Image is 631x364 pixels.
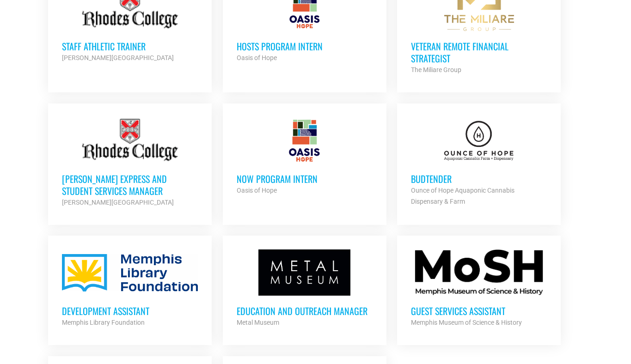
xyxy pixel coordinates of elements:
[48,236,212,342] a: Development Assistant Memphis Library Foundation
[62,319,145,326] strong: Memphis Library Foundation
[411,187,515,205] strong: Ounce of Hope Aquaponic Cannabis Dispensary & Farm
[62,305,198,317] h3: Development Assistant
[223,236,386,342] a: Education and Outreach Manager Metal Museum
[237,40,373,52] h3: HOSTS Program Intern
[237,319,279,326] strong: Metal Museum
[237,54,277,61] strong: Oasis of Hope
[62,199,174,206] strong: [PERSON_NAME][GEOGRAPHIC_DATA]
[62,54,174,61] strong: [PERSON_NAME][GEOGRAPHIC_DATA]
[411,40,547,64] h3: Veteran Remote Financial Strategist
[237,187,277,194] strong: Oasis of Hope
[397,236,561,342] a: Guest Services Assistant Memphis Museum of Science & History
[237,305,373,317] h3: Education and Outreach Manager
[411,305,547,317] h3: Guest Services Assistant
[62,40,198,52] h3: Staff Athletic Trainer
[223,103,386,210] a: NOW Program Intern Oasis of Hope
[411,66,461,73] strong: The Miliare Group
[48,103,212,222] a: [PERSON_NAME] Express and Student Services Manager [PERSON_NAME][GEOGRAPHIC_DATA]
[397,103,561,221] a: Budtender Ounce of Hope Aquaponic Cannabis Dispensary & Farm
[62,173,198,197] h3: [PERSON_NAME] Express and Student Services Manager
[411,173,547,185] h3: Budtender
[237,173,373,185] h3: NOW Program Intern
[411,319,522,326] strong: Memphis Museum of Science & History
